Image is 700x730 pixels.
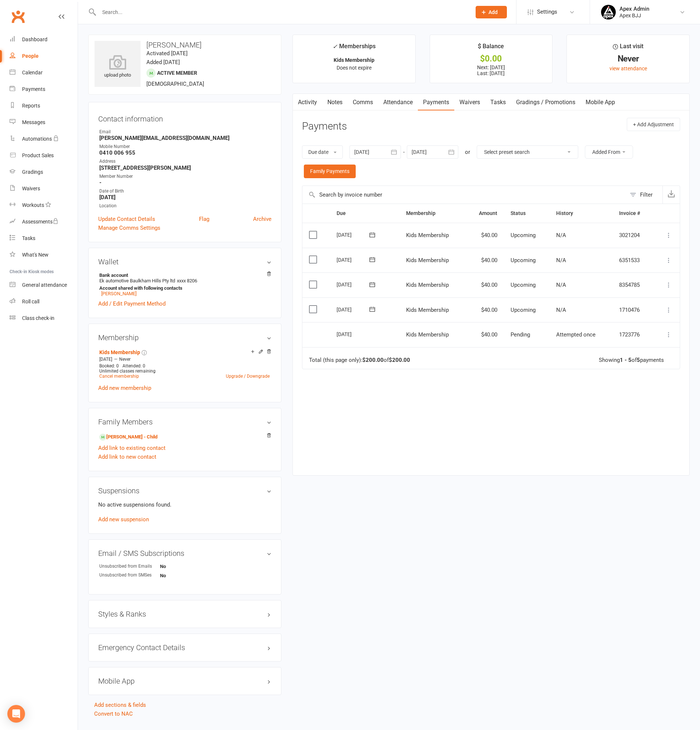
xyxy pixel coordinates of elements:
p: No active suspensions found. [98,500,271,509]
div: Payments [22,86,45,92]
h3: Mobile App [98,677,271,685]
a: Add new suspension [98,516,149,523]
strong: - [99,179,271,186]
span: N/A [556,257,566,264]
span: Add [488,9,498,15]
div: Apex BJJ [619,12,649,19]
th: Status [504,204,550,223]
div: [DATE] [337,304,370,315]
div: $ Balance [478,42,504,55]
a: Roll call [10,293,78,310]
span: N/A [556,232,566,239]
a: Waivers [10,180,78,197]
a: Gradings [10,164,78,180]
button: + Add Adjustment [627,118,680,131]
a: Add new membership [98,385,151,391]
a: Clubworx [9,7,27,26]
a: Tasks [10,230,78,247]
a: Calendar [10,64,78,81]
i: ✓ [333,43,337,50]
time: Added [DATE] [146,59,180,66]
h3: Membership [98,334,271,342]
div: Memberships [333,42,376,55]
div: Dashboard [22,36,47,42]
a: Tasks [485,94,511,111]
td: 8354785 [612,272,653,297]
a: Add / Edit Payment Method [98,299,166,308]
div: Assessments [22,219,58,225]
a: [PERSON_NAME] - Child [99,433,157,441]
div: General attendance [22,282,67,288]
td: $40.00 [466,297,504,322]
a: Automations [10,131,78,147]
span: Settings [537,4,557,20]
span: Attempted once [556,331,596,338]
div: People [22,53,39,59]
a: Workouts [10,197,78,214]
div: Class check-in [22,315,54,321]
li: Ek automotive Baulkham Hills Pty ltd [98,271,271,297]
div: [DATE] [337,229,370,240]
span: Kids Membership [406,232,449,239]
div: What's New [22,252,49,258]
td: 6351533 [612,248,653,273]
button: Add [476,6,507,18]
span: Never [119,357,131,362]
div: Total (this page only): of [309,357,410,363]
a: Reports [10,98,78,114]
div: Automations [22,136,52,142]
a: Class kiosk mode [10,310,78,327]
td: 1710476 [612,297,653,322]
span: Attended: 0 [122,363,145,368]
a: Upgrade / Downgrade [226,374,270,379]
a: [PERSON_NAME] [101,291,136,296]
a: Manage Comms Settings [98,223,160,232]
div: Location [99,202,271,209]
a: Add sections & fields [94,702,146,708]
span: Active member [157,70,197,76]
strong: No [160,573,202,578]
strong: No [160,564,202,569]
a: Assessments [10,214,78,230]
span: xxxx 8206 [177,278,197,283]
span: N/A [556,282,566,288]
a: What's New [10,247,78,263]
div: or [465,148,470,156]
button: Added From [585,145,633,159]
h3: Suspensions [98,487,271,495]
div: Showing of payments [599,357,664,363]
span: Kids Membership [406,331,449,338]
h3: Family Members [98,418,271,426]
div: — [97,356,271,362]
div: Email [99,128,271,135]
a: Flag [199,215,209,223]
a: Cancel membership [99,374,139,379]
strong: Bank account [99,272,268,278]
div: Unsubscribed from SMSes [99,572,160,579]
div: Gradings [22,169,43,175]
p: Next: [DATE] Last: [DATE] [437,64,546,76]
div: Tasks [22,235,35,241]
a: Mobile App [580,94,620,111]
h3: Email / SMS Subscriptions [98,549,271,557]
span: Kids Membership [406,282,449,288]
a: Add link to existing contact [98,444,166,452]
div: Date of Birth [99,188,271,195]
a: Archive [253,215,271,223]
strong: 5 [637,357,640,363]
span: [DATE] [99,357,112,362]
h3: Payments [302,121,347,132]
a: Convert to NAC [94,710,133,717]
time: Activated [DATE] [146,50,188,57]
a: Activity [293,94,322,111]
input: Search by invoice number [302,186,626,204]
span: Kids Membership [406,257,449,264]
img: thumb_image1745496852.png [601,5,616,20]
th: Amount [466,204,504,223]
div: Mobile Number [99,143,271,150]
h3: Emergency Contact Details [98,643,271,652]
a: Comms [348,94,378,111]
strong: $200.00 [362,357,384,363]
strong: Account shared with following contacts [99,285,268,291]
strong: $200.00 [389,357,410,363]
